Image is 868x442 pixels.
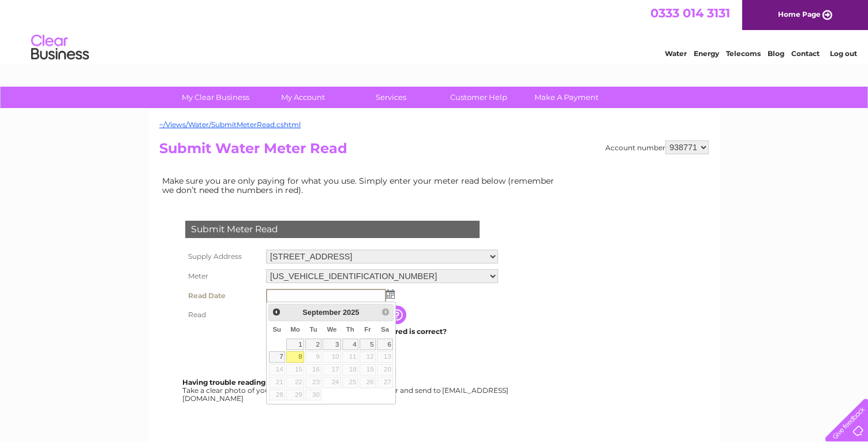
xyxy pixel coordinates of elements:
a: Customer Help [431,87,526,108]
a: Water [665,49,687,58]
a: Services [343,87,439,108]
span: 2025 [343,308,359,317]
b: Having trouble reading your meter? [182,378,312,387]
th: Supply Address [182,247,263,266]
a: ~/Views/Water/SubmitMeterRead.cshtml [159,120,301,129]
h2: Submit Water Meter Read [159,140,709,162]
a: 2 [305,339,321,350]
span: Tuesday [309,326,317,333]
div: Submit Meter Read [185,221,480,238]
th: Read [182,306,263,324]
div: Clear Business is a trading name of Verastar Limited (registered in [GEOGRAPHIC_DATA] No. 3667643... [162,6,708,56]
span: Wednesday [327,326,336,333]
td: Are you sure the read you have entered is correct? [263,324,501,339]
a: 7 [269,351,285,363]
th: Meter [182,266,263,286]
input: Information [388,306,409,324]
a: Prev [270,306,283,319]
span: Prev [272,307,281,317]
img: logo.png [31,30,89,65]
th: Read Date [182,286,263,306]
a: Make A Payment [519,87,614,108]
span: Monday [290,326,300,333]
a: 3 [323,339,341,350]
span: September [302,308,341,317]
a: Log out [830,49,857,58]
span: Friday [364,326,371,333]
a: My Account [256,87,351,108]
a: 0333 014 3131 [650,6,730,20]
a: 8 [286,351,304,363]
a: Contact [791,49,820,58]
a: 4 [342,339,358,350]
span: Sunday [272,326,281,333]
td: Make sure you are only paying for what you use. Simply enter your meter read below (remember we d... [159,173,563,198]
a: My Clear Business [168,87,263,108]
img: ... [386,289,395,299]
span: Saturday [381,326,389,333]
a: 1 [286,339,304,350]
a: Blog [768,49,784,58]
span: Thursday [346,326,354,333]
div: Take a clear photo of your readings, tell us which supply it's for and send to [EMAIL_ADDRESS][DO... [182,378,510,402]
div: Account number [605,140,709,154]
a: Telecoms [726,49,761,58]
a: Energy [694,49,719,58]
a: 6 [377,339,393,350]
a: 5 [360,339,376,350]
